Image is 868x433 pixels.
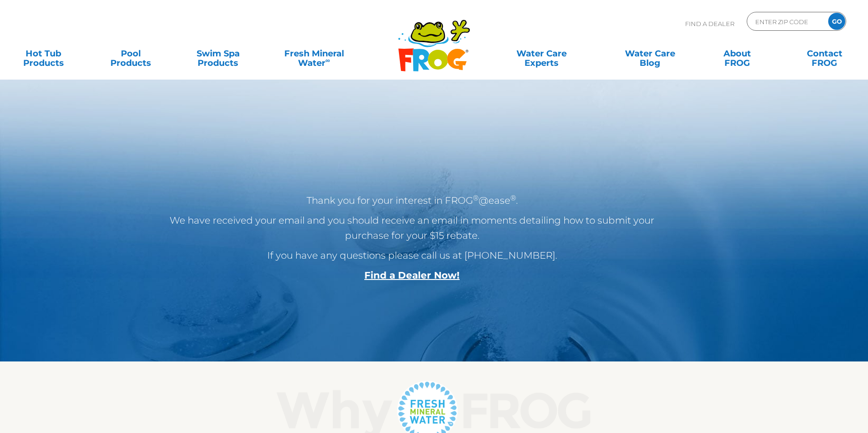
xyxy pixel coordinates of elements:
[791,44,859,63] a: ContactFROG
[616,44,684,63] a: Water CareBlog
[486,44,597,63] a: Water CareExperts
[685,12,734,36] p: Find A Dealer
[828,13,845,30] input: GO
[271,44,356,63] a: Fresh MineralWater∞
[364,270,460,281] a: Find a Dealer Now!
[473,193,479,202] sup: ®
[703,44,771,63] a: AboutFROG
[157,248,667,263] p: If you have any questions please call us at [PHONE_NUMBER].
[9,44,77,63] a: Hot TubProducts
[184,44,252,63] a: Swim SpaProducts
[510,193,516,202] sup: ®
[157,193,667,208] p: Thank you for your interest in FROG @ease .
[754,15,818,28] input: Zip Code Form
[325,56,330,64] sup: ∞
[97,44,164,63] a: PoolProducts
[157,213,667,243] p: We have received your email and you should receive an email in moments detailing how to submit yo...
